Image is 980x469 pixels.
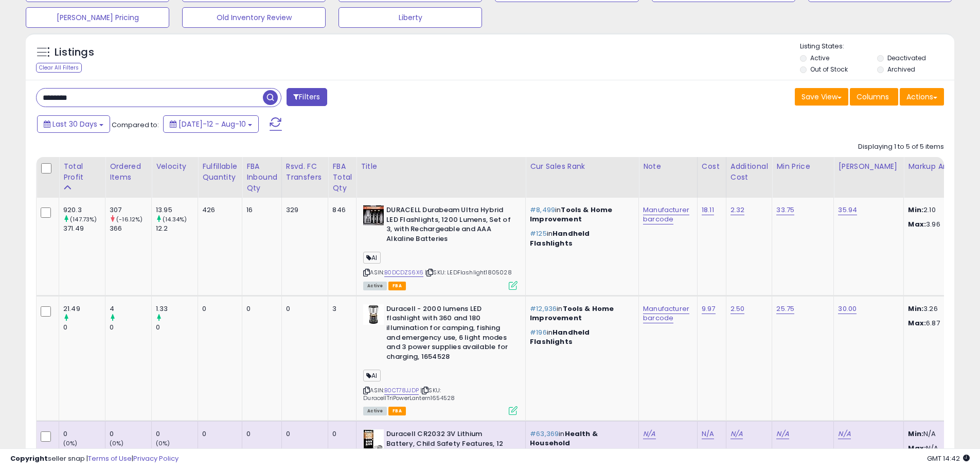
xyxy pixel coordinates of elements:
div: Additional Cost [730,161,768,183]
span: #63,369 [530,429,559,439]
span: All listings currently available for purchase on Amazon [363,282,387,290]
div: 307 [110,205,151,215]
a: N/A [643,429,655,439]
a: N/A [702,429,714,439]
button: Save View [795,88,848,106]
a: N/A [730,429,743,439]
a: Manufacturer barcode [643,304,689,323]
div: 0 [286,429,320,439]
img: 41DQobJraaL._SL40_.jpg [363,429,384,450]
a: B0DCDZS6X6 [384,268,423,277]
span: Last 30 Days [52,119,97,129]
strong: Copyright [10,454,48,463]
div: seller snap | | [10,454,179,464]
a: B0CT78JJDP [384,386,419,395]
small: (-16.12%) [116,215,142,223]
div: 0 [286,304,320,314]
span: #125 [530,229,547,238]
span: Tools & Home Improvement [530,304,614,323]
a: N/A [838,429,850,439]
div: 0 [246,304,274,314]
div: 920.3 [63,205,105,215]
div: 21.49 [63,304,105,314]
div: Total Profit [63,161,101,183]
span: #8,499 [530,205,555,215]
div: 0 [202,304,234,314]
p: in [530,429,631,448]
a: 33.75 [776,205,794,215]
button: Last 30 Days [37,115,110,133]
b: DURACELL Durabeam Ultra Hybrid LED Flashlights, 1200 Lumens, Set of 3, with Rechargeable and AAA ... [386,205,511,246]
a: 30.00 [838,304,857,314]
span: FBA [388,282,406,290]
button: Columns [850,88,898,106]
span: Compared to: [112,120,159,130]
span: #196 [530,327,547,337]
img: 61jH6zAHUsL._SL40_.jpg [363,205,384,225]
small: (147.73%) [70,215,97,223]
div: 0 [156,323,198,332]
button: [PERSON_NAME] Pricing [26,7,169,28]
div: Rsvd. FC Transfers [286,161,324,183]
span: All listings currently available for purchase on Amazon [363,407,387,415]
span: 2025-09-10 14:42 GMT [927,454,970,463]
div: 13.95 [156,205,198,215]
p: in [530,328,631,346]
div: 0 [63,323,105,332]
div: 4 [110,304,151,314]
div: 329 [286,205,320,215]
h5: Listings [55,45,94,60]
div: Note [643,161,693,172]
div: 366 [110,224,151,233]
strong: Max: [908,219,926,229]
label: Out of Stock [810,65,848,74]
strong: Min: [908,304,923,314]
div: Title [361,161,521,172]
p: in [530,229,631,248]
strong: Min: [908,205,923,215]
label: Deactivated [887,54,926,62]
span: Health & Household [530,429,598,448]
img: 31SvfwmKA5L._SL40_.jpg [363,304,384,325]
button: Old Inventory Review [182,7,326,28]
div: [PERSON_NAME] [838,161,899,172]
button: Filters [287,88,327,106]
div: 371.49 [63,224,105,233]
div: 0 [110,429,151,439]
div: 12.2 [156,224,198,233]
div: Min Price [776,161,829,172]
div: 16 [246,205,274,215]
div: 0 [156,429,198,439]
span: Tools & Home Improvement [530,205,612,224]
div: 1.33 [156,304,198,314]
a: Privacy Policy [133,454,179,463]
strong: Min: [908,429,923,439]
span: AI [363,370,381,381]
span: Handheld Flashlights [530,327,590,346]
div: 846 [332,205,348,215]
span: | SKU: DuracellTriPowerLantern1654528 [363,386,455,402]
label: Active [810,54,829,62]
div: Cost [702,161,722,172]
div: 0 [63,429,105,439]
div: 0 [202,429,234,439]
b: Duracell - 2000 lumens LED flashlight with 360 and 180 illumination for camping, fishing and emer... [386,304,511,364]
div: Displaying 1 to 5 of 5 items [858,142,944,152]
span: FBA [388,407,406,415]
span: Columns [857,92,889,102]
div: FBA Total Qty [332,161,352,194]
span: Handheld Flashlights [530,229,590,248]
label: Archived [887,65,915,74]
p: in [530,205,631,224]
a: 18.11 [702,205,714,215]
div: Ordered Items [110,161,147,183]
p: Listing States: [800,42,954,51]
a: 2.50 [730,304,745,314]
div: FBA inbound Qty [246,161,277,194]
span: #12,936 [530,304,557,314]
div: Cur Sales Rank [530,161,634,172]
div: Fulfillable Quantity [202,161,238,183]
a: Manufacturer barcode [643,205,689,224]
p: in [530,304,631,323]
a: Terms of Use [88,454,132,463]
